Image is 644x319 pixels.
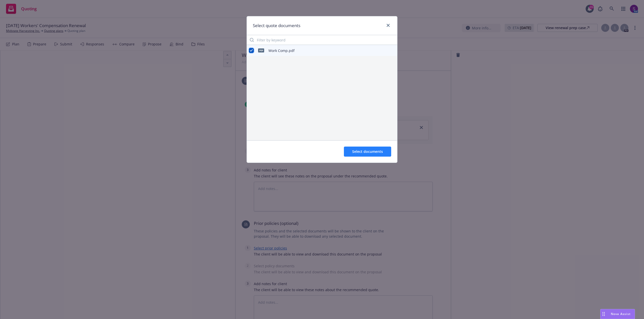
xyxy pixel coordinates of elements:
[344,147,391,157] button: Select documents
[600,309,607,319] div: Drag to move
[383,47,387,53] button: download file
[611,312,631,316] span: Nova Assist
[391,47,395,53] button: preview file
[253,22,300,29] h1: Select quote documents
[268,48,295,53] div: Work Comp.pdf
[247,35,397,45] input: Filter by keyword
[600,309,635,319] button: Nova Assist
[258,48,264,52] span: pdf
[352,149,383,154] span: Select documents
[385,22,391,28] a: close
